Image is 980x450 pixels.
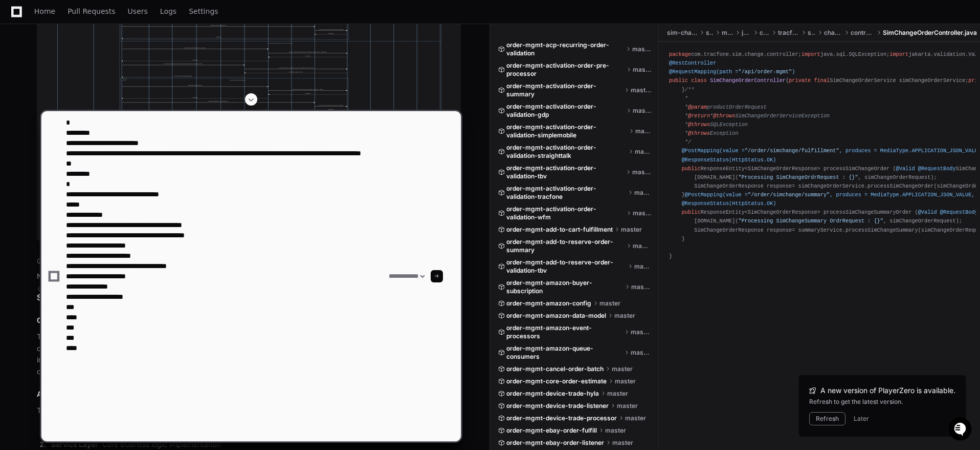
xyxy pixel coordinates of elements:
span: private [789,77,811,84]
span: sim-change [667,29,698,37]
div: Refresh to get the latest version. [809,398,955,406]
span: src [706,29,714,37]
span: @RequestMapping(path = ) [669,69,795,75]
span: class [691,77,707,84]
span: A new version of PlayerZero is available. [820,385,955,396]
span: Logs [160,8,176,14]
span: SimChangeOrderController.java [883,29,977,37]
div: Start new chat [35,76,168,87]
span: master [632,45,651,53]
div: com.tracfone.sim.change.controller; java.sql.SQLException; jakarta.validation.Valid; org.springfr... [669,50,970,261]
button: Start new chat [174,79,186,92]
span: Pylon [102,108,124,115]
span: controller [851,29,875,37]
button: Refresh [809,412,845,425]
span: Home [34,8,55,14]
span: com [760,29,770,37]
button: Later [854,415,869,423]
span: main [722,29,733,37]
span: import [801,51,820,57]
span: java [742,29,751,37]
span: Settings [189,8,218,14]
span: package [669,51,691,57]
span: order-mgmt-acp-recurring-order-validation [506,41,624,57]
span: order-mgmt-activation-order-summary [506,82,622,98]
div: Welcome [10,41,186,57]
img: PlayerZero [10,10,31,31]
a: Powered byPylon [72,107,124,115]
span: master [631,86,651,94]
iframe: Open customer support [947,416,975,444]
span: final [814,77,830,84]
span: sim [808,29,816,37]
span: "/api/order-mgmt" [739,69,792,75]
span: @RestController [669,60,716,66]
span: tracfone [778,29,799,37]
img: 1736555170064-99ba0984-63c1-480f-8ee9-699278ef63ed [10,76,29,95]
span: change [824,29,842,37]
span: master [633,66,651,74]
span: SimChangeOrderController [710,77,786,84]
span: Pull Requests [68,8,115,14]
span: public [669,77,688,84]
span: Users [128,8,148,14]
span: order-mgmt-activation-order-pre-processor [506,62,625,78]
div: We're available if you need us! [35,87,129,95]
span: import [889,51,908,57]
